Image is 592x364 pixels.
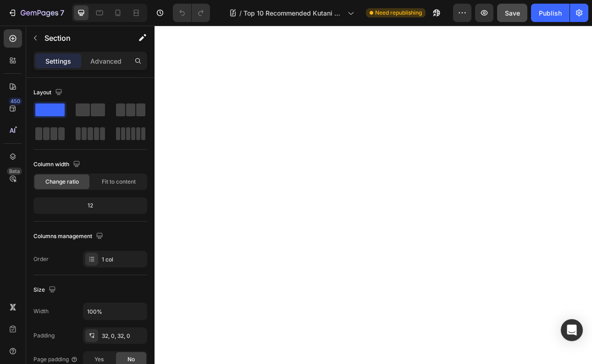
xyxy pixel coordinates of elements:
div: Order [33,255,49,263]
div: 1 col [102,255,145,264]
div: Size [33,284,58,296]
div: Undo/Redo [173,4,210,22]
div: Publish [539,8,562,18]
div: Open Intercom Messenger [561,319,583,341]
div: Beta [7,168,22,175]
button: Save [497,4,527,22]
button: 7 [4,4,68,22]
div: Padding [33,331,55,340]
input: Auto [83,303,147,320]
p: Section [44,33,120,43]
button: Publish [531,4,570,22]
div: Columns management [33,230,105,243]
div: Column width [33,158,82,171]
span: / [239,8,242,18]
span: Change ratio [45,178,79,186]
div: 32, 0, 32, 0 [102,332,145,340]
span: Top 10 Recommended Kutani Ware Mugs [243,8,344,18]
div: 12 [35,199,145,212]
span: Save [505,9,520,17]
div: Layout [33,87,64,99]
iframe: Design area [155,26,592,364]
p: 7 [60,7,64,18]
div: 450 [9,98,22,105]
span: Yes [94,355,104,364]
p: Advanced [90,56,122,66]
p: Settings [45,56,71,66]
div: Width [33,307,49,315]
span: No [127,355,135,364]
span: Need republishing [375,9,422,17]
div: Page padding [33,355,78,364]
span: Fit to content [102,178,136,186]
